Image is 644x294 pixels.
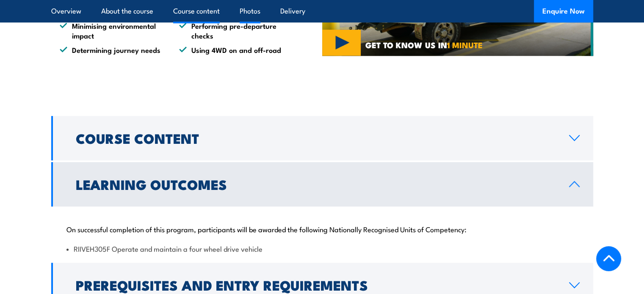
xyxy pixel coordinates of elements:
[447,38,483,51] strong: 1 MINUTE
[76,132,556,144] h2: Course Content
[179,45,283,55] li: Using 4WD on and off-road
[66,244,578,253] li: RIIVEH305F Operate and maintain a four wheel drive vehicle
[60,21,164,41] li: Minimising environmental impact
[179,21,283,41] li: Performing pre-departure checks
[365,41,483,49] span: GET TO KNOW US IN
[60,45,164,55] li: Determining journey needs
[51,162,593,206] a: Learning Outcomes
[76,178,556,190] h2: Learning Outcomes
[76,279,556,291] h2: Prerequisites and Entry Requirements
[66,225,578,233] p: On successful completion of this program, participants will be awarded the following Nationally R...
[51,116,593,160] a: Course Content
